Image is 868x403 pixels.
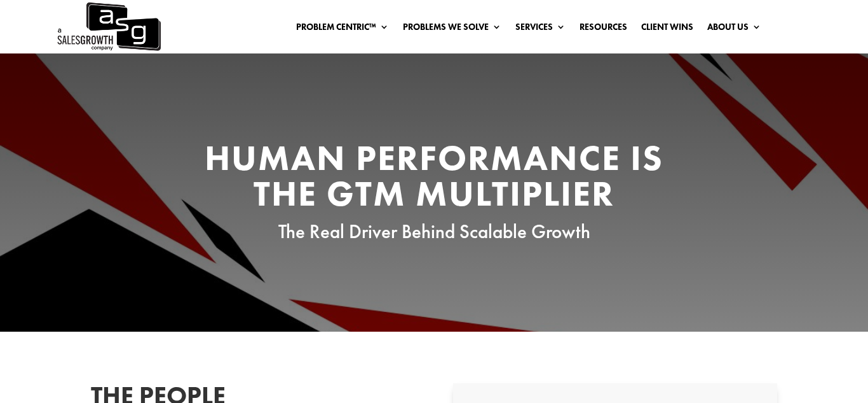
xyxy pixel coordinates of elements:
a: About Us [707,22,761,36]
h2: Human Performance Is the GTM Multiplier [193,140,675,218]
a: Resources [580,22,627,36]
a: Services [515,22,566,36]
a: Problem Centric™ [296,22,389,36]
p: The Real Driver Behind Scalable Growth [193,218,675,245]
a: Client Wins [641,22,693,36]
a: Problems We Solve [403,22,501,36]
